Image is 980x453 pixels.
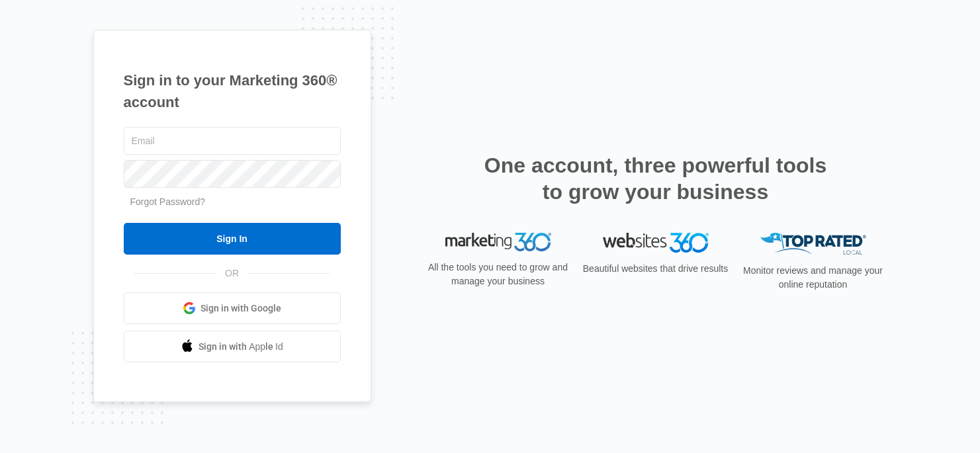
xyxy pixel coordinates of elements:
[124,127,341,155] input: Email
[124,292,341,324] a: Sign in with Google
[124,223,341,255] input: Sign In
[216,267,248,280] span: OR
[200,302,281,315] span: Sign in with Google
[424,261,572,288] p: All the tools you need to grow and manage your business
[445,233,551,251] img: Marketing 360
[603,233,709,252] img: Websites 360
[760,233,866,255] img: Top Rated Local
[199,340,283,354] span: Sign in with Apple Id
[582,262,730,276] p: Beautiful websites that drive results
[124,69,341,113] h1: Sign in to your Marketing 360® account
[480,152,831,205] h2: One account, three powerful tools to grow your business
[130,196,206,207] a: Forgot Password?
[739,264,887,292] p: Monitor reviews and manage your online reputation
[124,331,341,362] a: Sign in with Apple Id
